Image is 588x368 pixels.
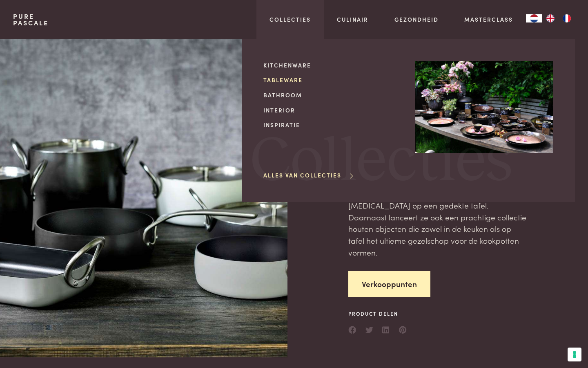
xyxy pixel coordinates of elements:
a: Masterclass [464,15,513,24]
a: Culinair [337,15,368,24]
a: EN [542,14,559,22]
ul: Language list [542,14,575,22]
a: Interior [263,106,402,114]
a: Verkooppunten [348,271,430,297]
a: PurePascale [13,13,49,26]
a: Tableware [263,76,402,84]
a: Bathroom [263,91,402,99]
span: Product delen [348,310,407,317]
button: Uw voorkeuren voor toestemming voor trackingtechnologieën [568,348,581,361]
a: Alles van Collecties [263,171,354,180]
a: Kitchenware [263,61,402,70]
a: FR [559,14,575,22]
a: Inspiratie [263,121,402,129]
aside: Language selected: Nederlands [526,14,575,22]
span: Collecties [250,130,512,193]
a: Collecties [269,15,311,24]
img: Collecties [415,61,553,153]
a: NL [526,14,542,22]
a: Gezondheid [394,15,439,24]
div: Language [526,14,542,22]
